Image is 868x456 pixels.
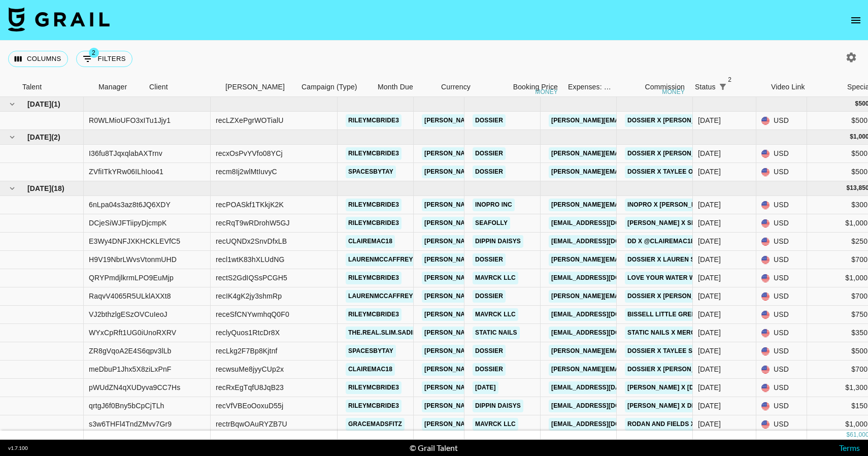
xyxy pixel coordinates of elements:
[730,80,744,94] button: Sort
[216,419,287,429] div: rectrBqwOAuRYZB7U
[625,327,743,339] a: Static Nails x Mercedes Oakray
[549,147,714,160] a: [PERSON_NAME][EMAIL_ADDRESS][DOMAIN_NAME]
[563,77,614,97] div: Expenses: Remove Commission?
[346,235,395,248] a: clairemac18
[473,381,498,394] a: [DATE]
[756,214,807,233] div: USD
[422,272,640,284] a: [PERSON_NAME][EMAIL_ADDRESS][PERSON_NAME][DOMAIN_NAME]
[346,290,416,303] a: laurenmccaffrey
[51,132,60,142] span: ( 2 )
[216,273,287,283] div: rectS2GdIQSsPCGH5
[346,400,402,412] a: rileymcbride3
[756,233,807,251] div: USD
[473,363,506,376] a: Dossier
[346,345,396,357] a: spacesbytay
[549,381,683,394] a: [EMAIL_ADDRESS][DATE][DOMAIN_NAME]
[756,415,807,434] div: USD
[625,114,718,127] a: Dossier x [PERSON_NAME]
[216,309,289,319] div: receSfCNYwmhqQ0F0
[216,115,284,125] div: recLZXePgrWOTialU
[422,290,640,303] a: [PERSON_NAME][EMAIL_ADDRESS][PERSON_NAME][DOMAIN_NAME]
[89,254,177,265] div: H9V19NbrLWvsVtonmUHD
[51,99,60,109] span: ( 1 )
[473,418,518,431] a: Mavrck LLC
[568,77,612,97] div: Expenses: Remove Commission?
[756,306,807,324] div: USD
[756,196,807,214] div: USD
[698,236,721,246] div: Sep '25
[216,291,282,301] div: recIK4gK2jy3shmRp
[756,342,807,361] div: USD
[422,308,640,321] a: [PERSON_NAME][EMAIL_ADDRESS][PERSON_NAME][DOMAIN_NAME]
[473,217,510,230] a: Seafolly
[473,199,515,211] a: Inopro Inc
[625,363,718,376] a: Dossier x [PERSON_NAME]
[422,363,640,376] a: [PERSON_NAME][EMAIL_ADDRESS][PERSON_NAME][DOMAIN_NAME]
[8,445,28,451] div: v 1.7.100
[422,166,640,178] a: [PERSON_NAME][EMAIL_ADDRESS][PERSON_NAME][DOMAIN_NAME]
[695,77,716,97] div: Status
[535,89,558,95] div: money
[8,7,110,31] img: Grail Talent
[473,290,506,303] a: Dossier
[473,235,523,248] a: Dippin Daisys
[625,345,729,357] a: Dossier x Taylee September
[422,253,640,266] a: [PERSON_NAME][EMAIL_ADDRESS][PERSON_NAME][DOMAIN_NAME]
[690,77,766,97] div: Status
[422,114,640,127] a: [PERSON_NAME][EMAIL_ADDRESS][PERSON_NAME][DOMAIN_NAME]
[422,400,640,412] a: [PERSON_NAME][EMAIL_ADDRESS][PERSON_NAME][DOMAIN_NAME]
[17,77,93,97] div: Talent
[716,80,730,94] button: Show filters
[625,381,710,394] a: [PERSON_NAME] x [DATE]
[89,291,171,301] div: RaqvV4065R5ULklAXXt8
[846,184,850,192] div: $
[296,77,373,97] div: Campaign (Type)
[225,77,285,97] div: [PERSON_NAME]
[549,272,662,284] a: [EMAIL_ADDRESS][DOMAIN_NAME]
[473,327,520,339] a: Static Nails
[422,327,640,339] a: [PERSON_NAME][EMAIL_ADDRESS][PERSON_NAME][DOMAIN_NAME]
[346,147,402,160] a: rileymcbride3
[76,51,132,67] button: Show filters
[513,77,558,97] div: Booking Price
[725,75,735,85] span: 2
[216,328,280,338] div: reclyQuos1RtcDr8X
[698,167,721,177] div: Oct '25
[89,167,163,177] div: ZVfiITkYRw06ILhIoo41
[846,10,866,30] button: open drawer
[698,115,721,125] div: Nov '25
[473,147,506,160] a: Dossier
[89,115,171,125] div: R0WLMioUFO3xITu1Jjy1
[473,272,518,284] a: Mavrck LLC
[473,114,506,127] a: Dossier
[698,218,721,228] div: Sep '25
[625,147,718,160] a: Dossier x [PERSON_NAME]
[5,181,19,196] button: hide children
[216,254,285,265] div: recl1wtK83hXLUdNG
[625,308,718,321] a: BISSELL Little Green Mini
[216,167,277,177] div: recm8Ij2wlMtIuvyC
[756,251,807,269] div: USD
[89,346,172,356] div: ZR8gVqoA2E4S6qpv3lLb
[149,77,168,97] div: Client
[698,328,721,338] div: Sep '25
[549,363,714,376] a: [PERSON_NAME][EMAIL_ADDRESS][DOMAIN_NAME]
[756,379,807,397] div: USD
[549,327,662,339] a: [EMAIL_ADDRESS][DOMAIN_NAME]
[422,217,640,230] a: [PERSON_NAME][EMAIL_ADDRESS][PERSON_NAME][DOMAIN_NAME]
[756,287,807,306] div: USD
[216,148,283,158] div: recxOsPvYVfo08YCj
[698,401,721,411] div: Sep '25
[698,200,721,210] div: Sep '25
[716,80,730,94] div: 2 active filters
[346,114,402,127] a: rileymcbride3
[346,363,395,376] a: clairemac18
[216,218,290,228] div: recRqT9wRDrohW5GJ
[698,364,721,374] div: Sep '25
[625,290,718,303] a: Dossier x [PERSON_NAME]
[422,199,640,211] a: [PERSON_NAME][EMAIL_ADDRESS][PERSON_NAME][DOMAIN_NAME]
[756,324,807,342] div: USD
[756,269,807,287] div: USD
[549,114,714,127] a: [PERSON_NAME][EMAIL_ADDRESS][DOMAIN_NAME]
[473,400,523,412] a: Dippin Daisys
